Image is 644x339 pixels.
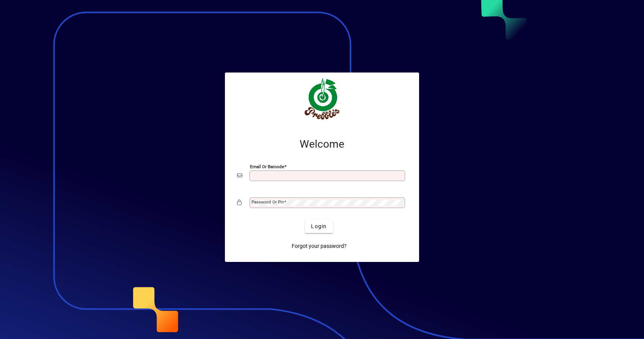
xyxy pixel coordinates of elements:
[311,222,327,230] span: Login
[292,242,347,250] span: Forgot your password?
[237,138,407,151] h2: Welcome
[305,219,333,233] button: Login
[251,199,284,205] mat-label: Password or Pin
[289,239,350,253] a: Forgot your password?
[250,164,284,169] mat-label: Email or Barcode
